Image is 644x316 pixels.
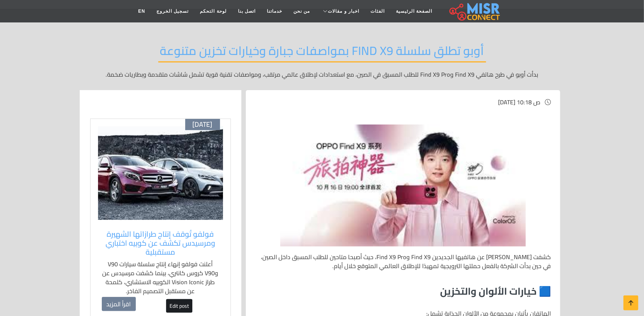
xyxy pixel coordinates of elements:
[449,2,500,21] img: main.misr_connect
[288,4,315,18] a: من نحن
[158,43,486,62] h2: أوبو تطلق سلسلة Find X9 بمواصفات جبارة وخيارات تخزين متنوعة
[328,8,359,15] span: اخبار و مقالات
[98,126,223,220] img: طراز مرسيدس Vision Iconic كوبيه الاختباري بجانب سيارة فولفو V90
[102,260,219,295] p: أعلنت فولفو إنهاء إنتاج سلسلة سيارات V90 وV90 كروس كانتري، بينما كشفت مرسيدس عن طراز Vision Iconi...
[315,4,365,18] a: اخبار و مقالات
[194,4,232,18] a: لوحة التحكم
[102,230,219,257] a: فولفو تُوقف إنتاج طرازاتها الشهيرة ومرسيدس تكشف عن كوبيه اختباري مستقبلية
[390,4,438,18] a: الصفحة الرئيسية
[102,297,136,311] a: اقرأ المزيد
[280,125,526,246] img: هاتف أوبو Find X9 الجديد بألوان متعددة ومواصفات متقدمة
[193,120,213,129] span: [DATE]
[255,285,551,297] h3: 🟦 خيارات الألوان والتخزين
[261,4,288,18] a: خدماتنا
[365,4,390,18] a: الفئات
[166,299,192,313] a: Edit post
[84,70,560,79] p: بدأت أوبو في طرح هاتفي Find X9 وFind X9 Pro للطلب المسبق في الصين، مع استعدادات لإطلاق عالمي مرتق...
[151,4,194,18] a: تسجيل الخروج
[498,96,541,108] span: [DATE] 10:18 ص
[255,252,551,270] p: كشفت [PERSON_NAME] عن هاتفيها الجديدين Find X9 وFind X9 Pro، حيث أصبحا متاحين للطلب المسبق داخل ا...
[132,4,151,18] a: EN
[232,4,261,18] a: اتصل بنا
